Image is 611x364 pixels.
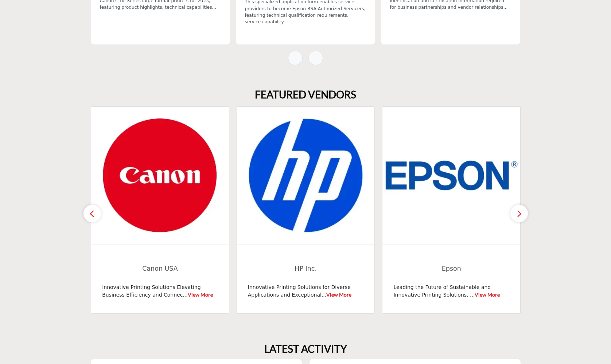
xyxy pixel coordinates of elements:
p: Innovative Printing Solutions Elevating Business Efficiency and Connec... [102,283,218,299]
h2: FEATURED VENDORS [255,89,356,101]
a: Epson [393,259,509,278]
span: Canon USA [102,264,218,273]
a: View More [326,291,351,298]
img: Epson [382,107,520,244]
h2: LATEST ACTIVITY [264,343,347,355]
a: View More [188,291,213,298]
p: Leading the Future of Sustainable and Innovative Printing Solutions. ... [393,283,509,299]
span: Epson [393,264,509,273]
a: HP Inc. [248,259,364,278]
span: HP Inc. [248,264,364,273]
img: Canon USA [91,107,229,244]
img: HP Inc. [237,107,375,244]
p: Innovative Printing Solutions for Diverse Applications and Exceptional... [248,283,364,299]
a: Canon USA [102,259,218,278]
a: View More [475,291,500,298]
